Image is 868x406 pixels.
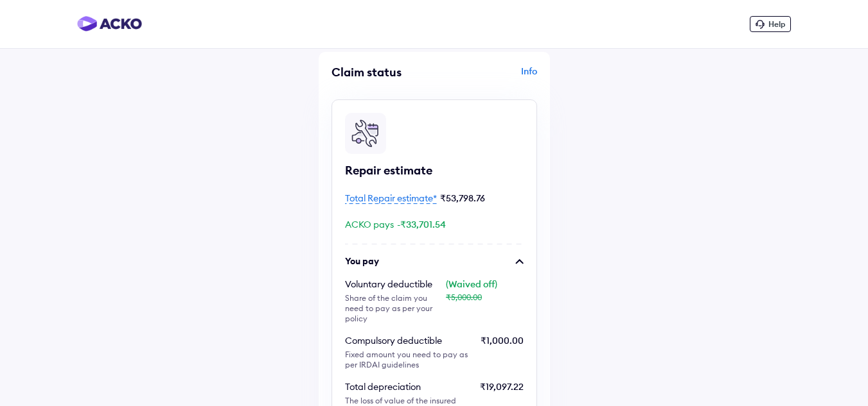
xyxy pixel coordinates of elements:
[332,65,431,80] div: Claim status
[768,19,785,29] span: Help
[440,192,485,204] span: ₹53,798.76
[345,380,470,393] div: Total depreciation
[345,255,379,267] div: You pay
[446,292,482,302] span: ₹5,000.00
[345,278,446,291] div: Voluntary deductible
[446,278,497,290] span: (Waived off)
[397,219,446,230] span: -₹33,701.54
[345,334,470,347] div: Compulsory deductible
[345,163,524,178] div: Repair estimate
[345,219,394,230] span: ACKO pays
[345,293,446,324] div: Share of the claim you need to pay as per your policy
[438,65,537,89] div: Info
[345,192,437,204] span: Total Repair estimate*
[77,16,142,31] img: horizontal-gradient.png
[481,334,524,370] div: ₹1,000.00
[345,350,470,370] div: Fixed amount you need to pay as per IRDAI guidelines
